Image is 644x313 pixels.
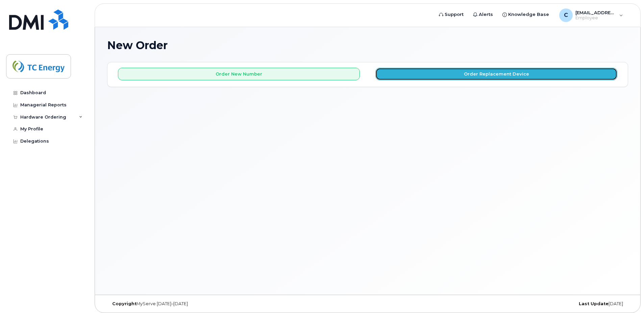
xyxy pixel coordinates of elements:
div: [DATE] [454,301,628,307]
strong: Copyright [112,301,137,306]
button: Order Replacement Device [375,68,617,80]
h1: New Order [107,39,628,51]
div: MyServe [DATE]–[DATE] [107,301,281,307]
iframe: Messenger Launcher [615,284,639,308]
strong: Last Update [579,301,609,306]
button: Order New Number [118,68,360,80]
